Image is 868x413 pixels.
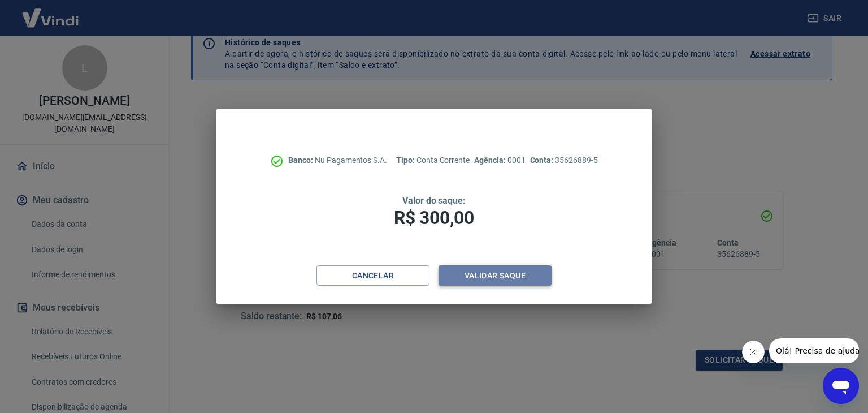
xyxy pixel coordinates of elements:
span: Banco: [288,156,315,165]
span: Tipo: [396,156,416,165]
button: Cancelar [316,265,429,286]
p: 0001 [474,154,525,166]
span: Conta: [530,156,555,165]
span: Valor do saque: [402,195,466,206]
iframe: Fechar mensagem [742,341,765,363]
span: R$ 300,00 [394,207,474,229]
p: Nu Pagamentos S.A. [288,154,387,166]
button: Validar saque [439,265,552,286]
p: 35626889-5 [530,154,598,166]
span: Olá! Precisa de ajuda? [7,8,95,17]
span: Agência: [474,156,507,165]
iframe: Botão para abrir a janela de mensagens [823,368,859,404]
p: Conta Corrente [396,154,470,166]
iframe: Mensagem da empresa [769,338,859,363]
